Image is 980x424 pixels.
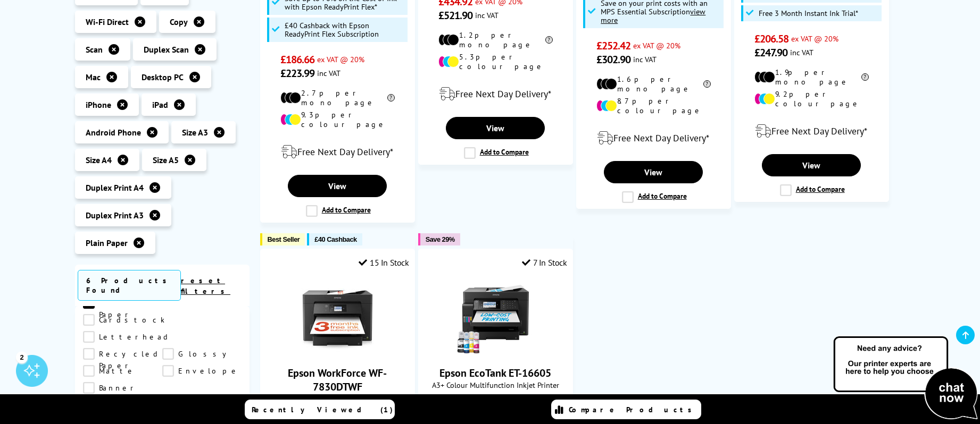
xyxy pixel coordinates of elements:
[762,154,861,176] a: View
[152,99,168,110] span: iPad
[754,32,789,46] span: £206.58
[455,276,535,355] img: Epson EcoTank ET-16605
[268,235,300,243] span: Best Seller
[297,347,377,358] a: Epson WorkForce WF-7830DTWF
[464,147,529,159] label: Add to Compare
[438,52,553,71] li: 5.3p per colour page
[280,66,315,80] span: £223.99
[288,366,387,394] a: Epson WorkForce WF-7830DTWF
[551,400,701,419] a: Compare Products
[622,191,687,203] label: Add to Compare
[162,365,242,377] a: Envelope
[181,276,230,296] a: reset filters
[759,9,858,18] span: Free 3 Month Instant Ink Trial*
[596,74,711,94] li: 1.6p per mono page
[424,380,567,390] span: A3+ Colour Multifunction Inkjet Printer
[182,127,208,138] span: Size A3
[522,257,567,268] div: 7 In Stock
[582,123,725,153] div: modal_delivery
[266,394,409,414] span: A3 Colour Multifunction Inkjet Wireless Printer
[418,233,460,245] button: Save 29%
[153,155,179,165] span: Size A5
[455,347,535,358] a: Epson EcoTank ET-16605
[317,54,364,64] span: ex VAT @ 20%
[86,182,144,193] span: Duplex Print A4
[83,365,162,377] a: Matte
[475,10,499,20] span: inc VAT
[596,96,711,115] li: 8.7p per colour page
[439,366,551,380] a: Epson EcoTank ET-16605
[86,44,103,55] span: Scan
[596,39,631,53] span: £252.42
[424,79,567,109] div: modal_delivery
[740,116,883,146] div: modal_delivery
[78,270,181,301] span: 6 Products Found
[633,54,657,64] span: inc VAT
[306,205,371,217] label: Add to Compare
[83,297,162,309] a: Plain Paper
[86,16,129,27] span: Wi-Fi Direct
[83,331,171,343] a: Letterhead
[831,335,980,422] img: Open Live Chat window
[266,137,409,167] div: modal_delivery
[285,21,405,38] span: £40 Cashback with Epson ReadyPrint Flex Subscription
[86,72,101,82] span: Mac
[438,30,553,49] li: 1.2p per mono page
[86,210,144,221] span: Duplex Print A3
[252,405,393,414] span: Recently Viewed (1)
[604,161,703,183] a: View
[260,233,305,245] button: Best Seller
[170,16,188,27] span: Copy
[314,235,356,243] span: £40 Cashback
[307,233,362,245] button: £40 Cashback
[280,110,395,129] li: 9.3p per colour page
[297,276,377,355] img: Epson WorkForce WF-7830DTWF
[359,257,409,268] div: 15 In Stock
[83,382,162,394] a: Banner
[569,405,697,414] span: Compare Products
[86,238,128,248] span: Plain Paper
[280,88,395,107] li: 2.7p per mono page
[162,348,242,360] a: Glossy
[83,314,165,326] a: Cardstock
[16,351,28,363] div: 2
[438,9,473,22] span: £521.90
[317,68,340,78] span: inc VAT
[780,184,845,196] label: Add to Compare
[754,67,869,87] li: 1.9p per mono page
[596,53,631,66] span: £302.90
[280,53,315,66] span: £186.66
[754,46,788,60] span: £247.90
[601,6,705,25] u: view more
[86,127,141,138] span: Android Phone
[633,40,680,50] span: ex VAT @ 20%
[754,89,869,108] li: 9.2p per colour page
[83,348,162,360] a: Recycled Paper
[86,99,111,110] span: iPhone
[245,400,395,419] a: Recently Viewed (1)
[790,47,813,57] span: inc VAT
[144,44,189,55] span: Duplex Scan
[288,175,387,197] a: View
[791,33,838,44] span: ex VAT @ 20%
[86,155,112,165] span: Size A4
[142,72,184,82] span: Desktop PC
[426,235,455,243] span: Save 29%
[446,117,545,139] a: View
